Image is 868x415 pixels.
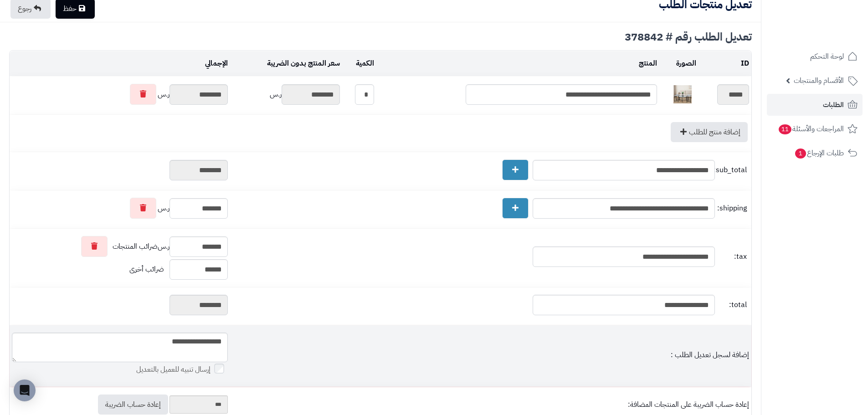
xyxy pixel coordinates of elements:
[717,165,747,175] span: sub_total:
[794,74,844,87] span: الأقسام والمنتجات
[376,51,659,76] td: المنتج
[230,51,342,76] td: سعر المنتج بدون الضريبة
[232,84,340,105] div: ر.س
[12,198,228,219] div: ر.س
[214,364,224,374] input: إرسال تنبيه للعميل بالتعديل
[794,147,844,159] span: طلبات الإرجاع
[717,300,747,310] span: total:
[806,7,859,26] img: logo-2.png
[795,149,806,159] span: 1
[232,400,749,410] div: إعادة حساب الضريبة على المنتجات المضافة:
[717,203,747,214] span: shipping:
[10,51,230,76] td: الإجمالي
[113,241,158,252] span: ضرائب المنتجات
[12,236,228,257] div: ر.س
[767,142,863,164] a: طلبات الإرجاع1
[12,84,228,105] div: ر.س
[673,85,692,103] img: 1756381667-1-40x40.jpg
[98,395,168,415] a: إعادة حساب الضريبة
[717,251,747,262] span: tax:
[767,118,863,140] a: المراجعات والأسئلة11
[232,350,749,360] div: إضافة لسجل تعديل الطلب :
[129,264,164,275] span: ضرائب أخرى
[767,46,863,67] a: لوحة التحكم
[659,51,699,76] td: الصورة
[9,31,752,42] div: تعديل الطلب رقم # 378842
[778,123,844,135] span: المراجعات والأسئلة
[342,51,376,76] td: الكمية
[767,94,863,116] a: الطلبات
[779,124,791,134] span: 11
[671,122,748,142] a: إضافة منتج للطلب
[823,98,844,111] span: الطلبات
[810,50,844,63] span: لوحة التحكم
[136,364,228,375] label: إرسال تنبيه للعميل بالتعديل
[14,379,36,401] div: Open Intercom Messenger
[699,51,751,76] td: ID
